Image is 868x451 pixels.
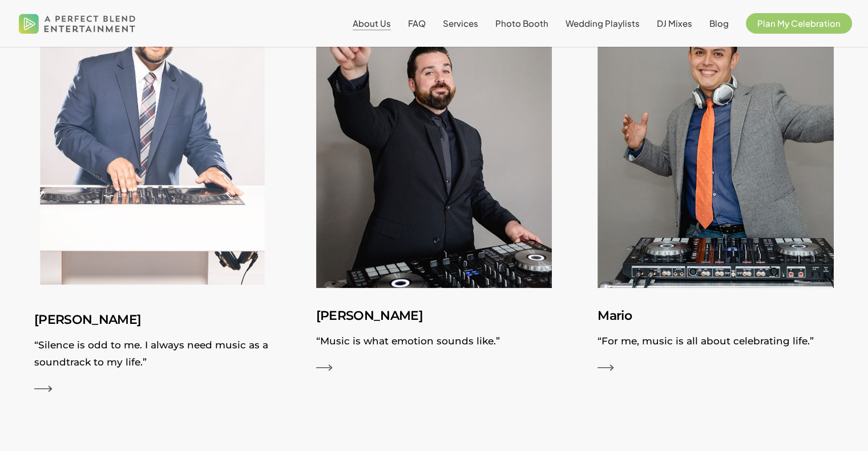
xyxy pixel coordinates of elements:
a: DJ Mixes [657,19,692,28]
span: Photo Booth [495,18,548,29]
span: FAQ [408,18,426,29]
a: Services [443,19,478,28]
span: Wedding Playlists [566,18,640,29]
a: Blog [709,19,729,28]
h3: [PERSON_NAME] [316,305,552,327]
h3: Mario [597,305,834,327]
img: A Perfect Blend Entertainment [16,5,139,42]
span: About Us [353,18,391,29]
a: Wedding Playlists [566,19,640,28]
a: Photo Booth [495,19,548,28]
span: DJ Mixes [657,18,692,29]
span: Plan My Celebration [757,18,841,29]
a: Plan My Celebration [746,19,852,28]
a: FAQ [408,19,426,28]
p: “Silence is odd to me. I always need music as a soundtrack to my life.” [34,336,271,376]
span: Blog [709,18,729,29]
a: About Us [353,19,391,28]
span: Services [443,18,478,29]
p: “For me, music is all about celebrating life.” [597,332,834,355]
h3: [PERSON_NAME] [34,309,271,331]
p: “Music is what emotion sounds like.” [316,332,552,355]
